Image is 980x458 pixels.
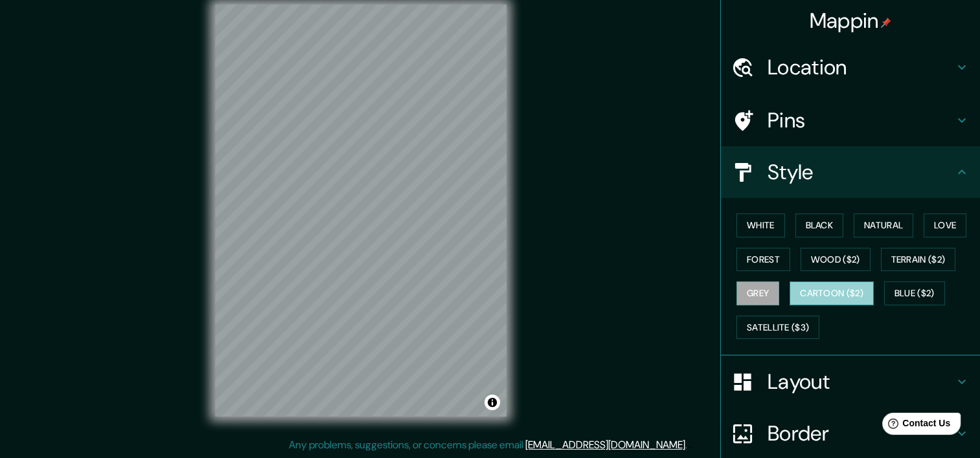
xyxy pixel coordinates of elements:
[736,213,785,237] button: White
[721,356,980,408] div: Layout
[687,437,689,453] div: .
[884,281,945,305] button: Blue ($2)
[768,107,954,133] h4: Pins
[790,281,874,305] button: Cartoon ($2)
[736,281,779,305] button: Grey
[721,146,980,198] div: Style
[768,369,954,395] h4: Layout
[854,213,913,237] button: Natural
[721,41,980,93] div: Location
[801,248,871,272] button: Wood ($2)
[768,54,954,80] h4: Location
[215,5,507,417] canvas: Map
[924,213,966,237] button: Love
[736,316,819,340] button: Satellite ($3)
[881,17,891,28] img: pin-icon.png
[484,395,500,410] button: Toggle attribution
[881,248,956,272] button: Terrain ($2)
[810,8,892,34] h4: Mappin
[721,94,980,146] div: Pins
[525,438,685,452] a: [EMAIL_ADDRESS][DOMAIN_NAME]
[736,248,790,272] button: Forest
[768,159,954,185] h4: Style
[795,213,844,237] button: Black
[865,408,966,444] iframe: Help widget launcher
[289,437,687,453] p: Any problems, suggestions, or concerns please email .
[689,437,692,453] div: .
[768,420,954,446] h4: Border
